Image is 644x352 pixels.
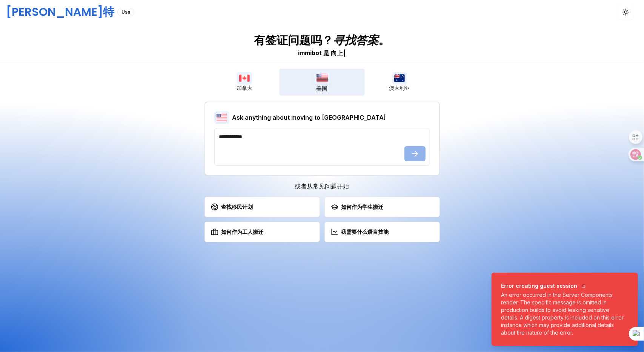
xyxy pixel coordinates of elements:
[389,85,410,91] font: 澳大利亚
[316,85,328,92] font: 美国
[392,72,407,84] img: Australia flag
[298,49,330,57] font: immibot 是
[204,222,320,242] button: 如何作为工人搬迁
[341,204,384,210] font: 如何作为学生搬迁
[237,72,252,84] img: Canada flag
[214,111,229,124] img: USA flag
[254,33,390,47] font: 有签证问题吗？ 。
[501,291,626,337] div: An error occurred in the Server Components render. The specific message is omitted in production ...
[221,204,253,210] font: 查找移民计划
[117,8,134,16] div: Usa
[232,113,386,122] h2: Ask anything about moving to [GEOGRAPHIC_DATA]
[324,197,440,217] button: 如何作为学生搬迁
[295,182,349,190] font: 或者从常见问题开始
[344,49,346,57] span: |
[331,49,343,57] span: 向上
[237,85,252,91] font: 加拿大
[204,197,320,217] button: 查找移民计划
[341,228,389,235] font: 我需要什么语言技能
[334,33,379,47] span: 寻找答案
[314,71,330,84] img: USA flag
[221,228,264,235] font: 如何作为工人搬迁
[6,4,114,20] font: [PERSON_NAME]特
[501,282,626,290] div: Error creating guest session
[324,222,440,242] button: 我需要什么语言技能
